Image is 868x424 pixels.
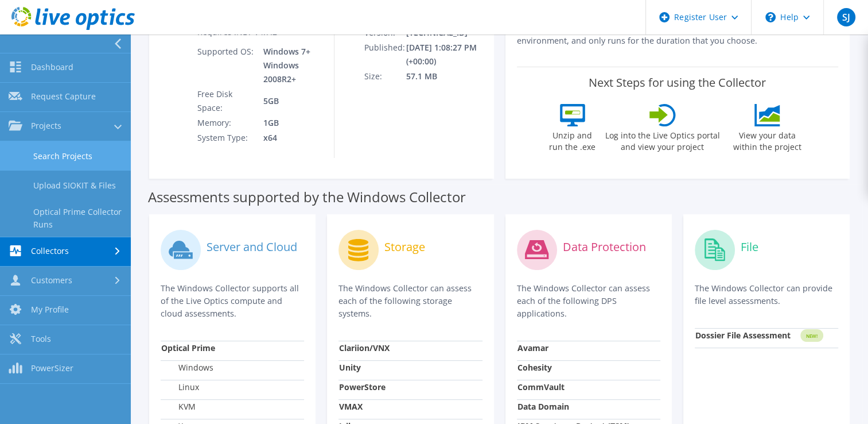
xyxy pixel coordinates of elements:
td: Published: [364,40,406,69]
strong: Clariion/VNX [339,342,390,353]
p: The Windows Collector can provide file level assessments. [695,282,838,307]
p: The Windows Collector can assess each of the following storage systems. [338,282,482,320]
label: Storage [384,241,425,253]
label: KVM [161,401,196,413]
strong: VMAX [339,401,363,412]
td: Memory: [197,115,255,130]
label: Next Steps for using the Collector [589,76,766,90]
strong: Optical Prime [161,342,215,353]
label: View your data within the project [726,126,809,153]
td: 5GB [255,87,325,115]
strong: Avamar [517,342,548,353]
svg: \n [765,12,776,22]
td: Supported OS: [197,44,255,87]
label: Server and Cloud [207,241,297,253]
label: Linux [161,381,199,393]
label: Windows [161,362,213,373]
strong: PowerStore [339,381,386,392]
tspan: NEW! [805,333,817,339]
td: System Type: [197,130,255,145]
strong: CommVault [517,381,565,392]
strong: Unity [339,362,361,373]
label: File [741,241,758,253]
td: 1GB [255,115,325,130]
label: Data Protection [563,241,646,253]
p: The Windows Collector can assess each of the following DPS applications. [517,282,660,320]
strong: Data Domain [517,401,569,412]
td: [DATE] 1:08:27 PM (+00:00) [406,40,489,69]
span: SJ [837,8,855,26]
strong: Cohesity [517,362,552,373]
td: x64 [255,130,325,145]
td: Windows 7+ Windows 2008R2+ [255,44,325,87]
td: Free Disk Space: [197,87,255,115]
label: Log into the Live Optics portal and view your project [605,126,721,153]
td: Size: [364,69,406,84]
strong: Dossier File Assessment [695,330,791,341]
label: Assessments supported by the Windows Collector [148,191,466,203]
label: Unzip and run the .exe [546,126,599,153]
td: 57.1 MB [406,69,489,84]
p: The Windows Collector supports all of the Live Optics compute and cloud assessments. [161,282,304,320]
